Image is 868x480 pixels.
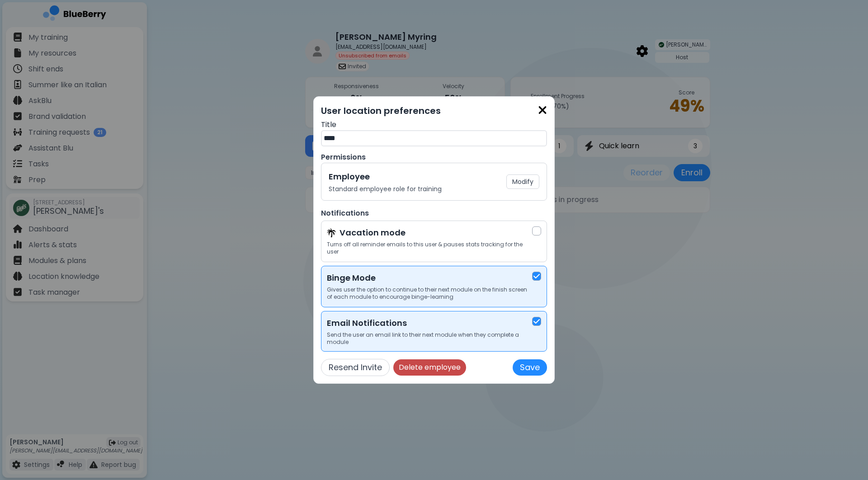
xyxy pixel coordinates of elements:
[327,317,532,329] h3: Email Notifications
[538,104,547,116] img: close icon
[321,104,547,118] p: User location preferences
[506,174,539,189] button: Modify
[533,273,540,280] img: check
[329,185,442,193] p: Standard employee role for training
[327,241,532,255] p: Turns off all reminder emails to this user & pauses stats tracking for the user
[321,208,547,219] p: Notifications
[393,359,466,376] button: Delete employee
[327,331,532,346] p: Send the user an email link to their next module when they complete a module
[321,359,390,376] button: Resend Invite
[327,286,532,301] p: Gives user the option to continue to their next module on the finish screen of each module to enc...
[513,359,547,376] button: Save
[329,170,442,183] h3: Employee
[327,228,336,238] img: vacation icon
[533,318,540,325] img: check
[340,226,406,239] h3: Vacation mode
[321,119,547,130] p: Title
[327,272,532,284] h3: Binge Mode
[321,152,547,163] p: Permissions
